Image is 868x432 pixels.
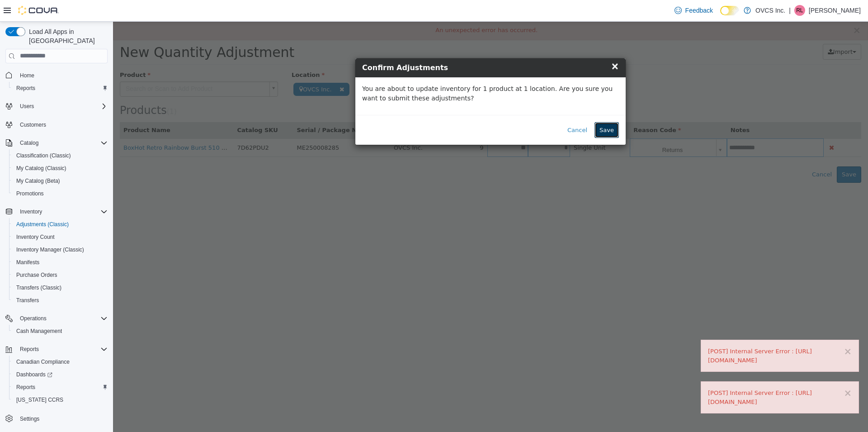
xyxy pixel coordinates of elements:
[13,382,39,393] a: Reports
[13,188,47,199] a: Promotions
[13,163,108,174] span: My Catalog (Classic)
[16,396,63,404] span: [US_STATE] CCRS
[16,328,62,335] span: Cash Management
[9,82,111,95] button: Reports
[13,282,65,293] a: Transfers (Classic)
[13,232,108,242] span: Inventory Count
[13,270,108,280] span: Purchase Orders
[9,269,111,281] button: Purchase Orders
[9,256,111,269] button: Manifests
[13,257,43,268] a: Manifests
[9,356,111,368] button: Canadian Compliance
[249,62,506,81] p: You are about to update inventory for 1 product at 1 location. Are you sure you want to submit th...
[9,294,111,307] button: Transfers
[16,384,35,391] span: Reports
[9,218,111,231] button: Adjustments (Classic)
[20,139,38,147] span: Catalog
[13,382,108,393] span: Reports
[13,232,58,242] a: Inventory Count
[16,152,71,159] span: Classification (Classic)
[2,312,111,325] button: Operations
[9,325,111,337] button: Cash Management
[13,369,56,380] a: Dashboards
[20,208,42,215] span: Inventory
[9,368,111,381] a: Dashboards
[9,281,111,294] button: Transfers (Classic)
[249,41,506,52] h4: Confirm Adjustments
[13,282,108,293] span: Transfers (Classic)
[20,121,46,128] span: Customers
[16,344,42,355] button: Reports
[16,119,108,130] span: Customers
[13,219,108,230] span: Adjustments (Classic)
[16,101,108,112] span: Users
[16,206,46,217] button: Inventory
[9,231,111,243] button: Inventory Count
[2,118,111,131] button: Customers
[16,101,38,112] button: Users
[595,367,739,385] div: [POST] Internal Server Error : [URL][DOMAIN_NAME]
[789,5,791,16] p: |
[16,70,38,81] a: Home
[13,394,67,405] a: [US_STATE] CCRS
[595,325,739,343] div: [POST] Internal Server Error : [URL][DOMAIN_NAME]
[9,149,111,162] button: Classification (Classic)
[13,83,39,94] a: Reports
[2,412,111,425] button: Settings
[9,162,111,175] button: My Catalog (Classic)
[16,138,108,148] span: Catalog
[13,244,108,255] span: Inventory Manager (Classic)
[13,369,108,380] span: Dashboards
[16,206,108,217] span: Inventory
[498,39,506,50] span: ×
[671,1,717,19] a: Feedback
[731,325,739,335] button: ×
[16,233,55,241] span: Inventory Count
[16,177,60,185] span: My Catalog (Beta)
[13,270,61,280] a: Purchase Orders
[16,85,35,92] span: Reports
[13,394,108,405] span: Washington CCRS
[13,219,72,230] a: Adjustments (Classic)
[13,326,108,337] span: Cash Management
[9,381,111,394] button: Reports
[16,358,70,366] span: Canadian Compliance
[16,165,66,172] span: My Catalog (Classic)
[20,103,34,110] span: Users
[16,371,52,378] span: Dashboards
[16,284,61,291] span: Transfers (Classic)
[809,5,861,16] p: [PERSON_NAME]
[794,5,805,16] div: Ryan Labelle
[16,259,39,266] span: Manifests
[20,346,39,353] span: Reports
[16,138,42,148] button: Catalog
[13,295,108,306] span: Transfers
[16,297,39,304] span: Transfers
[720,15,721,16] span: Dark Mode
[13,244,88,255] a: Inventory Manager (Classic)
[16,313,108,324] span: Operations
[16,70,108,81] span: Home
[20,315,47,322] span: Operations
[685,6,713,15] span: Feedback
[9,394,111,406] button: [US_STATE] CCRS
[13,150,75,161] a: Classification (Classic)
[13,176,108,186] span: My Catalog (Beta)
[2,205,111,218] button: Inventory
[16,119,50,130] a: Customers
[13,295,42,306] a: Transfers
[13,356,73,367] a: Canadian Compliance
[16,271,57,279] span: Purchase Orders
[13,257,108,268] span: Manifests
[755,5,785,16] p: OVCS Inc.
[16,313,50,324] button: Operations
[9,175,111,187] button: My Catalog (Beta)
[9,187,111,200] button: Promotions
[16,344,108,355] span: Reports
[16,246,84,253] span: Inventory Manager (Classic)
[25,27,108,45] span: Load All Apps in [GEOGRAPHIC_DATA]
[13,163,70,174] a: My Catalog (Classic)
[2,343,111,356] button: Reports
[2,69,111,82] button: Home
[449,100,479,117] button: Cancel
